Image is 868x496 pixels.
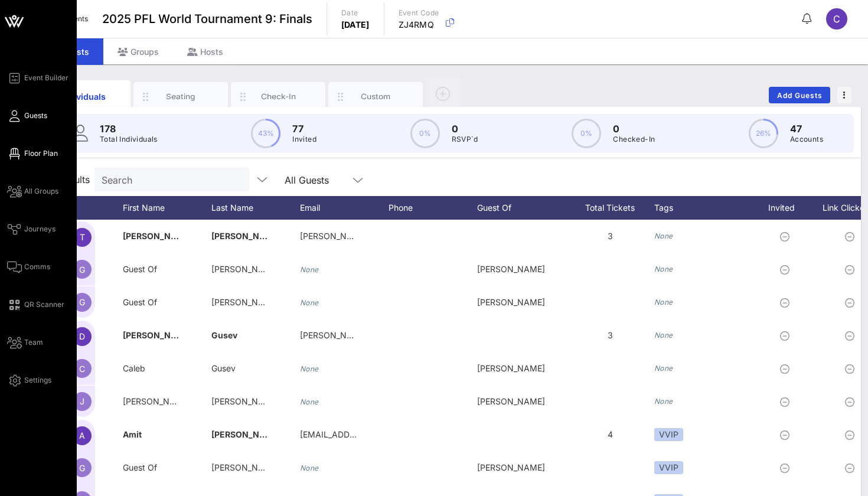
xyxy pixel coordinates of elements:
[123,297,157,307] span: Guest Of
[123,196,211,220] div: First Name
[300,231,510,241] span: [PERSON_NAME][EMAIL_ADDRESS][DOMAIN_NAME]
[755,196,820,220] div: Invited
[211,297,279,307] span: [PERSON_NAME]
[24,375,51,386] span: Settings
[211,196,300,220] div: Last Name
[79,364,85,374] span: C
[100,122,158,136] p: 178
[211,363,236,373] span: Gusev
[103,38,173,65] div: Groups
[123,429,142,439] span: Amit
[7,71,68,85] a: Event Builder
[7,222,56,236] a: Journeys
[654,397,673,406] i: None
[341,19,370,31] p: [DATE]
[477,352,566,385] div: [PERSON_NAME]
[24,186,58,197] span: All Groups
[566,220,654,253] div: 3
[833,13,840,25] span: C
[776,91,823,100] span: Add Guests
[7,146,58,161] a: Floor Plan
[477,196,566,220] div: Guest Of
[300,298,319,307] i: None
[790,122,823,136] p: 47
[211,330,237,340] span: Gusev
[300,429,510,439] span: [EMAIL_ADDRESS][PERSON_NAME][DOMAIN_NAME]
[173,38,237,65] div: Hosts
[123,396,191,406] span: [PERSON_NAME]
[57,90,110,103] div: Individuals
[654,461,683,474] div: VVIP
[285,175,329,185] div: All Guests
[79,297,85,307] span: G
[155,91,207,102] div: Seating
[80,396,84,406] span: J
[769,87,830,103] button: Add Guests
[252,91,305,102] div: Check-In
[654,428,683,441] div: VVIP
[79,430,85,440] span: A
[80,232,85,242] span: T
[300,464,319,472] i: None
[654,196,755,220] div: Tags
[100,133,158,145] p: Total Individuals
[211,429,281,439] span: [PERSON_NAME]
[123,462,157,472] span: Guest Of
[24,110,47,121] span: Guests
[7,298,64,312] a: QR Scanner
[24,337,43,348] span: Team
[566,319,654,352] div: 3
[278,168,372,191] div: All Guests
[477,385,566,418] div: [PERSON_NAME]
[477,286,566,319] div: [PERSON_NAME]
[790,133,823,145] p: Accounts
[7,260,50,274] a: Comms
[477,253,566,286] div: [PERSON_NAME]
[24,262,50,272] span: Comms
[211,264,279,274] span: [PERSON_NAME]
[826,8,847,30] div: C
[613,122,655,136] p: 0
[654,231,673,240] i: None
[123,231,192,241] span: [PERSON_NAME]
[292,133,316,145] p: Invited
[292,122,316,136] p: 77
[7,373,51,387] a: Settings
[24,148,58,159] span: Floor Plan
[7,335,43,350] a: Team
[123,330,192,340] span: [PERSON_NAME]
[24,224,56,234] span: Journeys
[7,109,47,123] a: Guests
[211,462,279,472] span: [PERSON_NAME]
[399,19,439,31] p: ZJ4RMQ
[452,133,478,145] p: RSVP`d
[300,330,510,340] span: [PERSON_NAME][EMAIL_ADDRESS][DOMAIN_NAME]
[654,265,673,273] i: None
[300,265,319,274] i: None
[566,418,654,451] div: 4
[211,231,281,241] span: [PERSON_NAME]
[24,299,64,310] span: QR Scanner
[300,397,319,406] i: None
[79,463,85,473] span: G
[123,264,157,274] span: Guest Of
[24,73,68,83] span: Event Builder
[654,364,673,373] i: None
[79,265,85,275] span: G
[350,91,402,102] div: Custom
[399,7,439,19] p: Event Code
[7,184,58,198] a: All Groups
[389,196,477,220] div: Phone
[452,122,478,136] p: 0
[123,363,145,373] span: Caleb
[300,364,319,373] i: None
[102,10,312,28] span: 2025 PFL World Tournament 9: Finals
[211,396,279,406] span: [PERSON_NAME]
[341,7,370,19] p: Date
[300,196,389,220] div: Email
[566,196,654,220] div: Total Tickets
[654,331,673,340] i: None
[654,298,673,306] i: None
[477,451,566,484] div: [PERSON_NAME]
[613,133,655,145] p: Checked-In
